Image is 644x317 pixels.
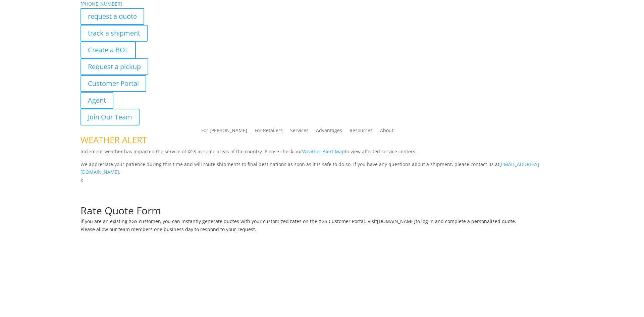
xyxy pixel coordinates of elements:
[80,25,148,42] a: track a shipment
[80,148,563,160] p: Inclement weather has impacted the service of XGS in some areas of the country. Please check our ...
[80,1,122,7] a: [PHONE_NUMBER]
[80,75,146,92] a: Customer Portal
[350,128,373,136] a: Resources
[201,128,247,136] a: For [PERSON_NAME]
[80,198,563,206] p: Complete the form below for a customized quote based on your shipping needs.
[377,218,416,224] a: [DOMAIN_NAME]
[302,148,345,155] a: Weather Alert Map
[80,134,147,146] span: WEATHER ALERT
[80,109,140,125] a: Join Our Team
[80,160,563,176] p: We appreciate your patience during this time and will route shipments to final destinations as so...
[80,227,563,235] h6: Please allow our team members one business day to respond to your request.
[80,42,136,58] a: Create a BOL
[80,92,113,109] a: Agent
[416,218,516,224] span: to log in and complete a personalized quote.
[255,128,283,136] a: For Retailers
[80,176,563,184] p: x
[80,218,377,224] span: If you are an existing XGS customer, you can instantly generate quotes with your customized rates...
[80,8,144,25] a: request a quote
[80,184,563,198] h1: Request a Quote
[316,128,342,136] a: Advantages
[80,58,148,75] a: Request a pickup
[80,206,563,219] h1: Rate Quote Form
[290,128,309,136] a: Services
[380,128,393,136] a: About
